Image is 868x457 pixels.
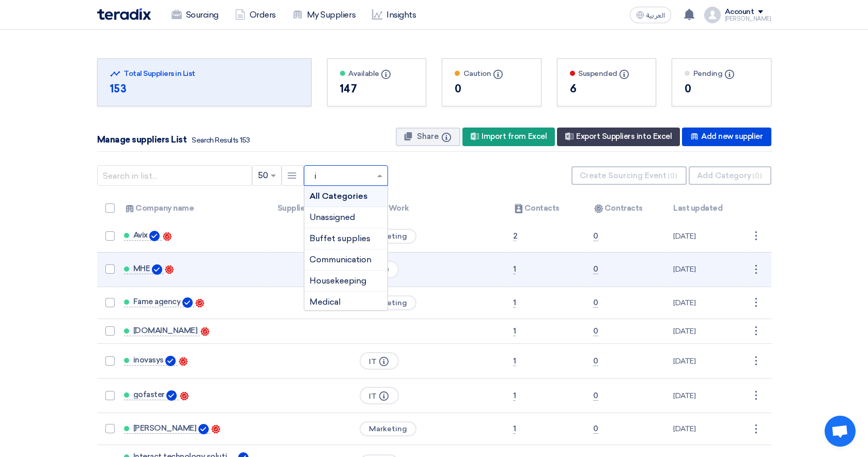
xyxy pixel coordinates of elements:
[309,191,368,201] span: All Categories
[198,424,209,434] img: Verified Account
[166,390,177,401] img: Verified Account
[133,390,165,399] span: gofaster
[340,81,414,97] div: 147
[309,255,371,264] span: Communication
[665,287,748,319] td: [DATE]
[513,264,516,274] span: 1
[704,7,721,23] img: profile_test.png
[513,424,516,434] span: 1
[133,231,148,239] span: Avix
[668,172,677,180] span: (0)
[571,166,687,185] button: Create Sourcing Event(0)
[665,252,748,287] td: [DATE]
[748,228,764,244] div: ⋮
[340,68,414,79] div: Available
[309,212,355,222] span: Unassigned
[685,68,758,79] div: Pending
[360,352,399,370] span: IT
[396,128,460,146] button: Share
[513,391,516,401] span: 1
[513,356,516,366] span: 1
[182,297,193,308] img: Verified Account
[152,264,162,275] img: Verified Account
[227,4,284,26] a: Orders
[505,196,585,220] th: Contacts
[585,196,665,220] th: Contracts
[360,229,416,244] span: Marketing
[685,81,758,97] div: 0
[725,8,754,17] div: Account
[748,323,764,339] div: ⋮
[513,231,517,241] span: 2
[665,344,748,379] td: [DATE]
[682,128,771,146] div: Add new supplier
[593,424,598,434] span: 0
[825,416,856,447] a: Open chat
[557,128,680,146] div: Export Suppliers into Excel
[133,326,198,335] span: [DOMAIN_NAME]
[689,166,771,185] button: Add Category(0)
[748,387,764,404] div: ⋮
[133,297,181,306] span: Fame agency
[593,326,598,336] span: 0
[309,297,341,307] span: Medical
[149,231,160,241] img: Verified Account
[133,424,197,432] span: [PERSON_NAME]
[110,68,299,79] div: Total Suppliers in List
[665,220,748,253] td: [DATE]
[360,295,416,310] span: Marketing
[97,165,252,186] input: Search in list...
[752,172,762,180] span: (0)
[748,353,764,369] div: ⋮
[97,8,151,20] img: Teradix logo
[570,81,644,97] div: 6
[309,276,366,286] span: Housekeeping
[110,81,299,97] div: 153
[124,297,194,307] a: Fame agency Verified Account
[258,169,268,182] span: 50
[124,424,210,434] a: [PERSON_NAME] Verified Account
[133,356,164,364] span: inovasys
[665,319,748,344] td: [DATE]
[630,7,671,23] button: العربية
[646,12,665,19] span: العربية
[163,4,227,26] a: Sourcing
[570,68,644,79] div: Suspended
[748,421,764,437] div: ⋮
[417,132,439,141] span: Share
[360,387,399,404] span: IT
[133,264,150,273] span: MHE
[192,136,250,145] span: Search Results 153
[97,133,250,147] div: Manage suppliers List
[165,356,176,366] img: Verified Account
[309,233,370,243] span: Buffet supplies
[665,413,748,445] td: [DATE]
[124,326,199,336] a: [DOMAIN_NAME]
[748,294,764,311] div: ⋮
[360,421,416,436] span: Marketing
[593,298,598,308] span: 0
[116,196,269,220] th: Company name
[593,391,598,401] span: 0
[513,298,516,308] span: 1
[124,264,164,274] a: MHE Verified Account
[725,16,771,22] div: [PERSON_NAME]
[124,356,178,366] a: inovasys Verified Account
[269,196,352,220] th: Supplier Code
[455,81,529,97] div: 0
[364,4,424,26] a: Insights
[665,196,748,220] th: Last updated
[593,264,598,274] span: 0
[513,326,516,336] span: 1
[124,390,179,400] a: gofaster Verified Account
[593,231,598,241] span: 0
[351,196,505,220] th: Field of Work
[665,379,748,413] td: [DATE]
[748,261,764,278] div: ⋮
[593,356,598,366] span: 0
[455,68,529,79] div: Caution
[284,4,364,26] a: My Suppliers
[124,231,162,241] a: Avix Verified Account
[462,128,555,146] div: Import from Excel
